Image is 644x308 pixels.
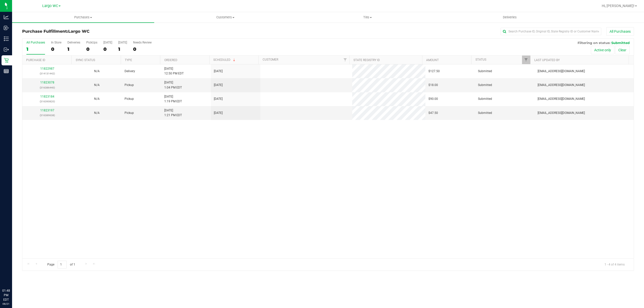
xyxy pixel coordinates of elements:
span: [DATE] [214,83,223,87]
span: [DATE] 1:21 PM EDT [164,108,182,118]
span: [EMAIL_ADDRESS][DOMAIN_NAME] [538,83,585,87]
button: N/A [94,69,100,74]
span: Largo WC [42,4,58,8]
span: Submitted [611,41,630,45]
a: Last Updated By [534,58,560,62]
div: 1 [26,46,45,52]
inline-svg: Inbound [4,25,9,30]
span: Largo WC [68,29,90,34]
span: Submitted [478,111,492,115]
span: [EMAIL_ADDRESS][DOMAIN_NAME] [538,111,585,115]
span: [DATE] 12:50 PM EDT [164,66,184,76]
span: [DATE] [214,111,223,115]
span: [DATE] 1:19 PM EDT [164,94,182,104]
iframe: Resource center [5,268,20,283]
button: Clear [615,46,630,54]
a: Filter [522,56,530,64]
span: Filtering on status: [578,41,610,45]
div: 0 [103,46,112,52]
a: 11823184 [40,95,54,98]
div: Deliveries [67,41,80,44]
span: $47.50 [428,111,438,115]
a: Scheduled [213,58,236,62]
div: [DATE] [118,41,127,44]
div: 1 [67,46,80,52]
p: 08/21 [2,302,10,306]
span: [DATE] 1:04 PM EDT [164,80,182,90]
span: Not Applicable [94,97,100,101]
div: 0 [133,46,152,52]
a: Filter [341,56,349,64]
input: Search Purchase ID, Original ID, State Registry ID or Customer Name... [501,28,601,35]
a: Status [475,58,486,61]
div: Needs Review [133,41,152,44]
span: Purchases [12,15,154,20]
h3: Purchase Fulfillment: [22,29,226,34]
a: Purchases [12,12,154,23]
a: 11823078 [40,81,54,84]
div: [DATE] [103,41,112,44]
inline-svg: Outbound [4,47,9,52]
span: Submitted [478,83,492,87]
span: Submitted [478,97,492,101]
span: Customers [154,15,296,20]
button: N/A [94,83,100,87]
inline-svg: Analytics [4,15,9,20]
a: 11822987 [40,67,54,70]
span: Deliveries [496,15,524,20]
inline-svg: Reports [4,69,9,74]
button: N/A [94,97,100,101]
span: $18.00 [428,83,438,87]
a: Ordered [164,58,177,62]
p: 01:48 PM EDT [2,288,10,302]
span: [DATE] [214,69,223,74]
span: Not Applicable [94,83,100,87]
span: $127.50 [428,69,440,74]
a: Customers [154,12,296,23]
a: Deliveries [439,12,581,23]
div: 0 [51,46,61,52]
span: 1 - 4 of 4 items [600,261,629,268]
p: (316386440) [25,85,69,90]
span: [DATE] [214,97,223,101]
inline-svg: Retail [4,58,9,63]
div: All Purchases [26,41,45,44]
span: Delivery [125,69,135,74]
a: 11823197 [40,109,54,112]
span: Submitted [478,69,492,74]
span: Not Applicable [94,111,100,115]
span: Tills [297,15,438,20]
span: Hi, [PERSON_NAME]! [602,4,634,8]
a: Tills [296,12,438,23]
input: 1 [58,261,67,269]
p: (314131442) [25,71,69,76]
div: 1 [118,46,127,52]
inline-svg: Inventory [4,36,9,41]
span: $90.00 [428,97,438,101]
button: Active only [591,46,614,54]
span: [EMAIL_ADDRESS][DOMAIN_NAME] [538,97,585,101]
a: Customer [263,58,278,61]
button: N/A [94,111,100,115]
span: Not Applicable [94,69,100,73]
button: All Purchases [606,27,634,36]
span: Pickup [125,83,134,87]
div: In Store [51,41,61,44]
p: (316389638) [25,113,69,118]
div: 0 [86,46,97,52]
a: Type [125,58,132,62]
a: Amount [426,58,439,62]
span: Pickup [125,97,134,101]
div: PickUps [86,41,97,44]
a: Purchase ID [26,58,45,62]
p: (316390820) [25,99,69,104]
a: State Registry ID [353,58,380,62]
a: Sync Status [76,58,95,62]
span: [EMAIL_ADDRESS][DOMAIN_NAME] [538,69,585,74]
span: Pickup [125,111,134,115]
span: Page of 1 [43,261,79,269]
